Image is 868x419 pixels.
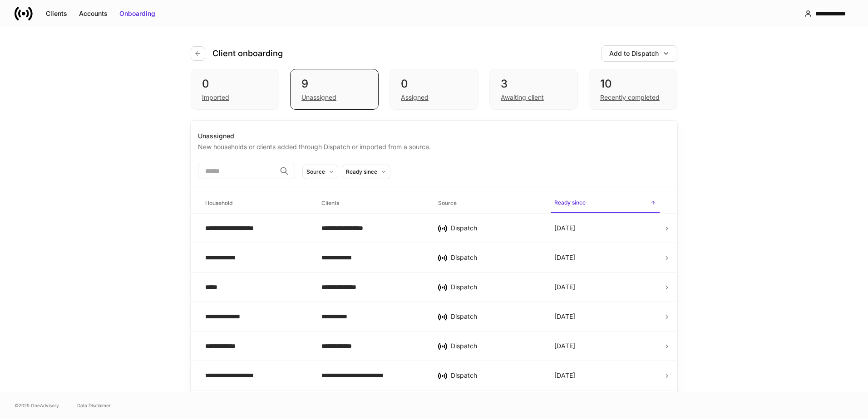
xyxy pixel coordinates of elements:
[73,6,113,21] button: Accounts
[46,9,67,18] div: Clients
[489,69,578,110] div: 3Awaiting client
[113,6,161,21] button: Onboarding
[438,199,457,207] h6: Source
[202,194,311,213] span: Household
[554,283,575,292] p: [DATE]
[302,165,338,179] button: Source
[501,93,544,102] div: Awaiting client
[205,199,232,207] h6: Household
[77,402,111,409] a: Data Disclaimer
[451,371,540,380] div: Dispatch
[600,93,660,102] div: Recently completed
[451,224,540,233] div: Dispatch
[551,194,660,213] span: Ready since
[602,45,677,62] button: Add to Dispatch
[202,77,268,91] div: 0
[609,49,659,58] div: Add to Dispatch
[346,167,377,176] div: Ready since
[554,371,575,380] p: [DATE]
[451,253,540,262] div: Dispatch
[290,69,379,110] div: 9Unassigned
[79,9,108,18] div: Accounts
[198,141,670,151] div: New households or clients added through Dispatch or imported from a source.
[390,69,478,110] div: 0Assigned
[119,9,155,18] div: Onboarding
[191,69,279,110] div: 0Imported
[202,93,229,102] div: Imported
[212,48,283,59] h4: Client onboarding
[501,77,567,91] div: 3
[401,93,429,102] div: Assigned
[318,194,427,213] span: Clients
[40,6,73,21] button: Clients
[451,283,540,292] div: Dispatch
[15,402,59,409] span: © 2025 OneAdvisory
[321,199,339,207] h6: Clients
[451,312,540,321] div: Dispatch
[342,165,390,179] button: Ready since
[301,93,336,102] div: Unassigned
[600,77,666,91] div: 10
[434,194,543,213] span: Source
[554,224,575,233] p: [DATE]
[554,253,575,262] p: [DATE]
[301,77,367,91] div: 9
[554,312,575,321] p: [DATE]
[554,341,575,351] p: [DATE]
[451,341,540,351] div: Dispatch
[198,132,670,141] div: Unassigned
[589,69,677,110] div: 10Recently completed
[554,198,586,207] h6: Ready since
[401,77,467,91] div: 0
[306,167,325,176] div: Source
